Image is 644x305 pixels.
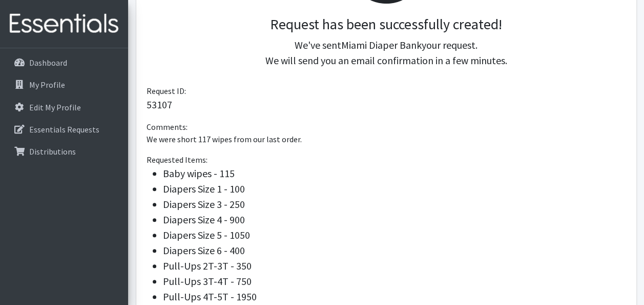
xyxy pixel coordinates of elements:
p: My Profile [29,80,65,90]
li: Diapers Size 4 - 900 [163,212,626,227]
span: Requested Items: [147,155,207,165]
li: Diapers Size 5 - 1050 [163,227,626,243]
li: Pull-Ups 2T-3T - 350 [163,258,626,274]
p: We were short 117 wipes from our last order. [147,133,626,145]
a: Essentials Requests [4,119,124,140]
a: Edit My Profile [4,97,124,118]
span: Request ID: [147,86,186,96]
p: We've sent your request. We will send you an email confirmation in a few minutes. [155,37,618,68]
p: Edit My Profile [29,102,81,112]
p: Essentials Requests [29,124,99,135]
li: Diapers Size 6 - 400 [163,243,626,258]
li: Pull-Ups 3T-4T - 750 [163,274,626,289]
span: Miami Diaper Bank [341,39,422,51]
h3: Request has been successfully created! [155,16,618,33]
p: Distributions [29,146,76,157]
li: Diapers Size 3 - 250 [163,197,626,212]
span: Comments: [147,122,188,132]
li: Diapers Size 1 - 100 [163,181,626,197]
li: Baby wipes - 115 [163,166,626,181]
a: Dashboard [4,52,124,73]
li: Pull-Ups 4T-5T - 1950 [163,289,626,304]
a: Distributions [4,141,124,162]
a: My Profile [4,74,124,95]
p: Dashboard [29,58,67,68]
img: HumanEssentials [4,7,124,41]
p: 53107 [147,97,626,112]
